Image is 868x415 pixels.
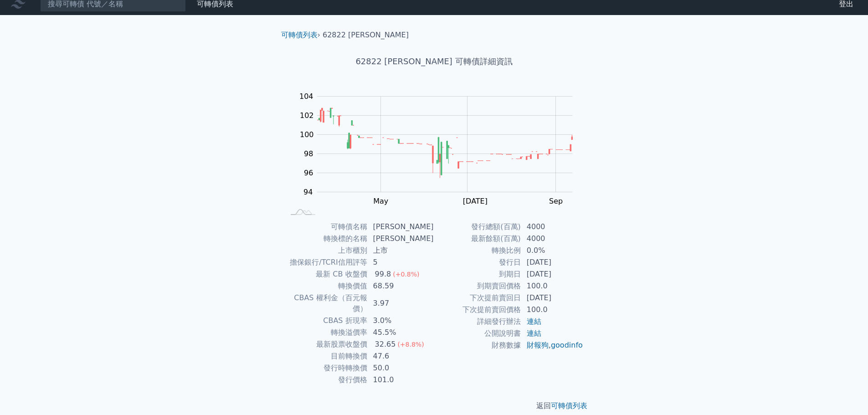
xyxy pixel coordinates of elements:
[285,256,368,268] td: 擔保銀行/TCRI信用評等
[299,92,313,101] tspan: 104
[285,268,368,280] td: 最新 CB 收盤價
[368,362,434,374] td: 50.0
[285,292,368,315] td: CBAS 權利金（百元報價）
[323,30,409,41] li: 62822 [PERSON_NAME]
[368,374,434,386] td: 101.0
[434,328,521,339] td: 公開說明書
[373,269,393,280] div: 99.8
[434,268,521,280] td: 到期日
[822,371,868,415] iframe: Chat Widget
[521,304,584,316] td: 100.0
[521,292,584,304] td: [DATE]
[434,316,521,328] td: 詳細發行辦法
[368,280,434,292] td: 68.59
[822,371,868,415] div: 聊天小工具
[368,292,434,315] td: 3.97
[285,315,368,327] td: CBAS 折現率
[285,362,368,374] td: 發行時轉換價
[373,339,398,350] div: 32.65
[521,280,584,292] td: 100.0
[434,221,521,233] td: 發行總額(百萬)
[285,245,368,256] td: 上市櫃別
[368,245,434,256] td: 上市
[527,317,541,326] a: 連結
[281,30,320,41] li: ›
[551,341,583,349] a: goodinfo
[521,268,584,280] td: [DATE]
[397,341,424,348] span: (+8.8%)
[521,221,584,233] td: 4000
[285,338,368,350] td: 最新股票收盤價
[274,55,595,68] h1: 62822 [PERSON_NAME] 可轉債詳細資訊
[521,256,584,268] td: [DATE]
[304,169,313,177] tspan: 96
[463,197,488,205] tspan: [DATE]
[274,400,595,411] p: 返回
[285,327,368,338] td: 轉換溢價率
[304,149,313,158] tspan: 98
[368,233,434,245] td: [PERSON_NAME]
[295,92,586,205] g: Chart
[368,221,434,233] td: [PERSON_NAME]
[527,341,549,349] a: 財報狗
[521,233,584,245] td: 4000
[434,280,521,292] td: 到期賣回價格
[285,233,368,245] td: 轉換標的名稱
[368,327,434,338] td: 45.5%
[368,315,434,327] td: 3.0%
[551,401,587,410] a: 可轉債列表
[285,221,368,233] td: 可轉債名稱
[434,233,521,245] td: 最新餘額(百萬)
[434,304,521,316] td: 下次提前賣回價格
[300,130,314,139] tspan: 100
[303,188,313,196] tspan: 94
[549,197,563,205] tspan: Sep
[527,329,541,338] a: 連結
[393,271,419,278] span: (+0.8%)
[285,280,368,292] td: 轉換價值
[373,197,388,205] tspan: May
[368,256,434,268] td: 5
[300,111,314,120] tspan: 102
[285,374,368,386] td: 發行價格
[434,292,521,304] td: 下次提前賣回日
[281,31,318,39] a: 可轉債列表
[434,256,521,268] td: 發行日
[368,350,434,362] td: 47.6
[521,245,584,256] td: 0.0%
[434,339,521,351] td: 財務數據
[521,339,584,351] td: ,
[285,350,368,362] td: 目前轉換價
[434,245,521,256] td: 轉換比例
